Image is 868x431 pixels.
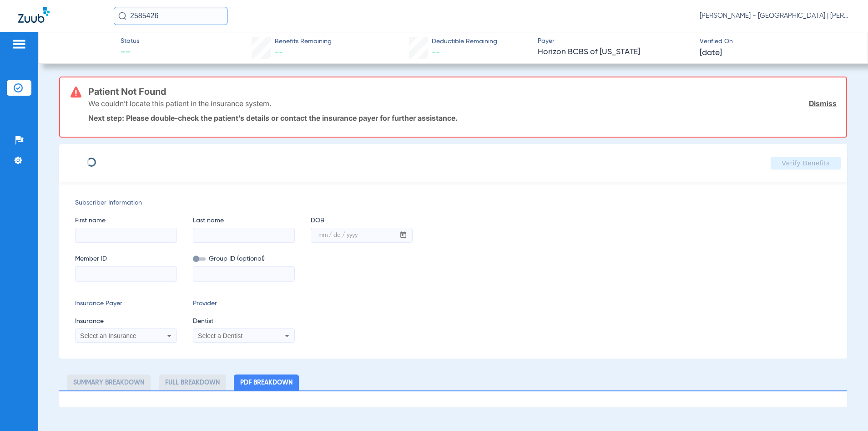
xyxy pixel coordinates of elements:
span: Last name [193,216,295,226]
span: Horizon BCBS of [US_STATE] [538,46,691,58]
span: Subscriber Information [75,198,832,208]
span: -- [121,46,139,59]
span: -- [432,48,440,56]
span: Group ID (optional) [193,254,295,264]
span: [DATE] [700,47,722,59]
a: Dismiss [809,99,837,108]
img: error-icon [71,87,81,97]
span: -- [275,48,283,56]
span: Payer [538,36,691,46]
span: First name [75,216,177,226]
li: Summary Breakdown [67,375,151,390]
li: Full Breakdown [159,375,226,390]
span: Benefits Remaining [275,37,332,46]
h3: Patient Not Found [88,87,837,96]
span: Select an Insurance [80,332,136,339]
span: Member ID [75,254,177,264]
span: DOB [311,216,413,226]
li: PDF Breakdown [234,375,299,390]
iframe: Chat Widget [823,387,868,431]
span: Deductible Remaining [432,37,497,46]
input: Search for patients [114,7,227,25]
button: Open calendar [394,228,412,243]
mat-label: mm / dd / yyyy [318,233,358,238]
img: hamburger-icon [12,39,26,50]
span: Verified On [700,37,853,46]
p: Next step: Please double-check the patient’s details or contact the insurance payer for further a... [88,113,837,123]
span: Insurance [75,317,177,326]
span: [PERSON_NAME] - [GEOGRAPHIC_DATA] | [PERSON_NAME] [700,11,850,21]
span: Status [121,36,139,46]
img: Search Icon [118,12,126,20]
span: Insurance Payer [75,299,177,308]
p: We couldn’t locate this patient in the insurance system. [88,99,271,108]
span: Provider [193,299,295,308]
img: Zuub Logo [18,7,50,23]
span: Dentist [193,317,295,326]
span: Select a Dentist [198,332,242,339]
